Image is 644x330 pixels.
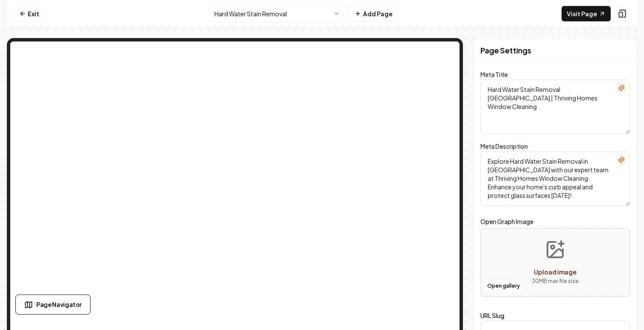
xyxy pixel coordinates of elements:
[534,268,577,276] span: Upload image
[480,44,531,56] h2: Page Settings
[15,295,91,315] button: Page Navigator
[525,233,585,292] button: Upload image
[532,277,579,286] p: 30 MB max file size
[36,300,82,309] span: Page Navigator
[480,142,528,150] label: Meta Description
[349,6,398,21] button: Add Page
[484,279,523,293] button: Open gallery
[480,71,508,78] label: Meta Title
[14,6,45,21] a: Exit
[480,312,504,319] label: URL Slug
[480,216,630,227] label: Open Graph Image
[562,6,611,21] a: Visit Page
